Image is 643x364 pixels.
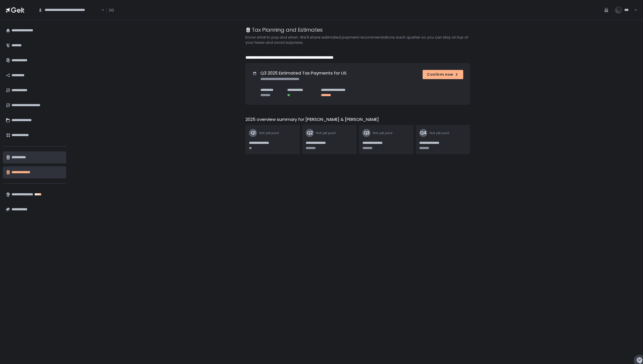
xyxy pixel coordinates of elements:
text: Q2 [307,130,313,136]
h1: Q3 2025 Estimated Tax Payments for US [260,70,347,77]
text: Q1 [251,130,256,136]
h2: 2025 overview summary for [PERSON_NAME] & [PERSON_NAME] [245,116,379,123]
div: Search for option [35,4,104,16]
text: Q4 [420,130,427,136]
span: Not yet paid [316,131,336,135]
h2: Know what to pay and when. We'll share estimated payment recommendations each quarter so you can ... [245,35,476,45]
span: Not yet paid [430,131,449,135]
div: Confirm now [427,72,459,77]
button: Confirm now [423,70,463,79]
span: Not yet paid [373,131,392,135]
div: Tax Planning and Estimates [245,26,323,34]
span: Not yet paid [259,131,279,135]
text: Q3 [364,130,370,136]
